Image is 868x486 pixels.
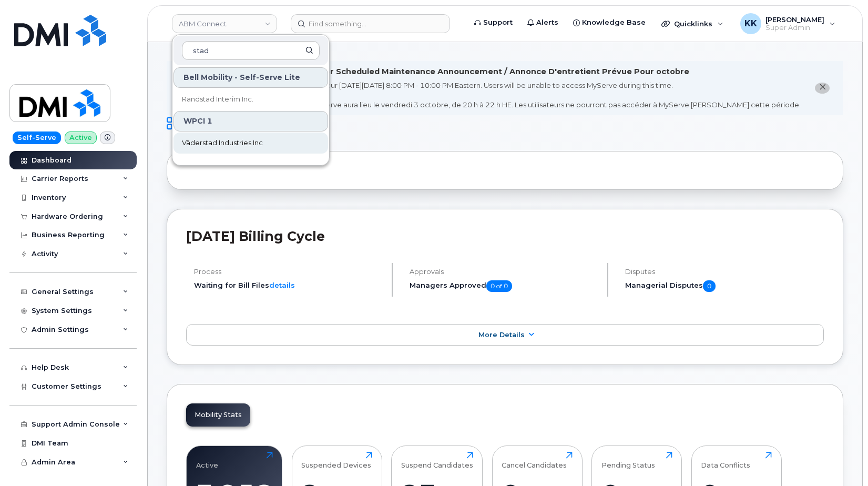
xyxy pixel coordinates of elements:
span: More Details [478,331,525,339]
a: Randstad Interim Inc. [173,89,328,110]
span: Väderstad Industries Inc [182,138,263,148]
div: Suspend Candidates [401,452,473,469]
input: Search [182,41,320,60]
div: Suspended Devices [301,452,371,469]
div: Active [196,452,218,469]
a: details [269,281,295,289]
button: close notification [815,83,830,94]
div: Bell Mobility - Self-Serve Lite [173,67,328,88]
a: Väderstad Industries Inc [173,133,328,154]
h4: Approvals [410,268,598,276]
div: Cancel Candidates [502,452,567,469]
span: 0 of 0 [486,280,512,292]
span: 0 [703,280,716,292]
div: Data Conflicts [701,452,750,469]
div: Pending Status [601,452,655,469]
h5: Managerial Disputes [625,280,824,292]
h5: Managers Approved [410,280,598,292]
li: Waiting for Bill Files [194,280,383,290]
h4: Disputes [625,268,824,276]
h4: Process [194,268,383,276]
span: Randstad Interim Inc. [182,94,253,105]
div: WPCI 1 [173,111,328,131]
h2: [DATE] Billing Cycle [186,228,824,244]
div: MyServe scheduled maintenance will occur [DATE][DATE] 8:00 PM - 10:00 PM Eastern. Users will be u... [188,80,801,110]
div: October Scheduled Maintenance Announcement / Annonce D'entretient Prévue Pour octobre [299,66,689,77]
